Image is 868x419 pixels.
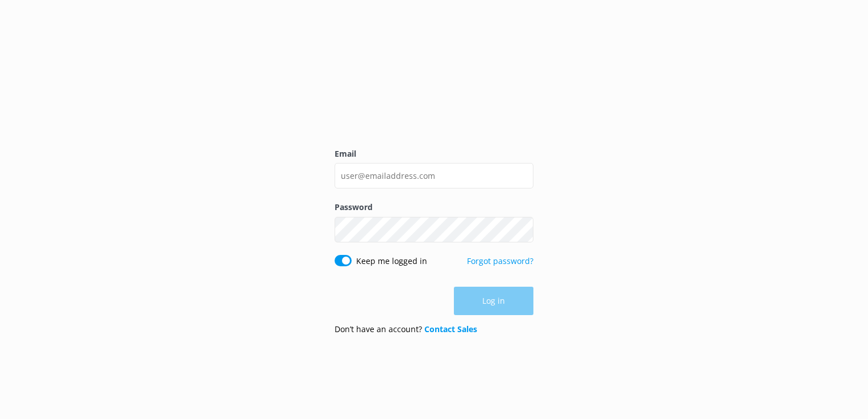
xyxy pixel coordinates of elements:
[335,201,533,213] label: Password
[335,163,533,188] input: user@emailaddress.com
[335,148,533,160] label: Email
[335,323,477,336] p: Don’t have an account?
[356,255,427,267] label: Keep me logged in
[467,255,533,266] a: Forgot password?
[511,218,533,241] button: Show password
[424,324,477,334] a: Contact Sales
